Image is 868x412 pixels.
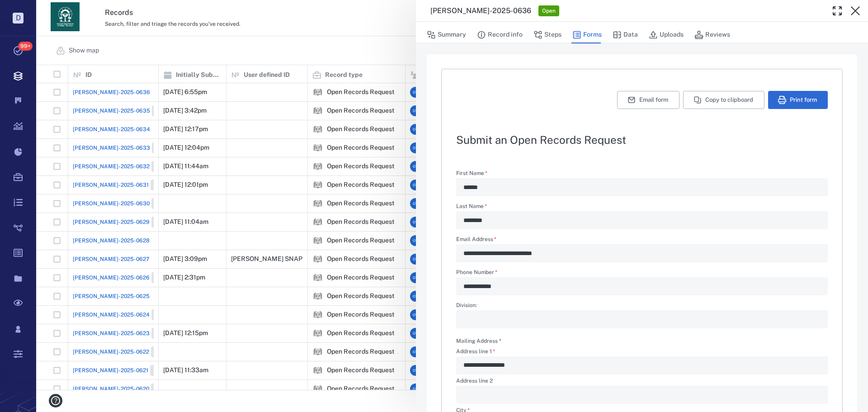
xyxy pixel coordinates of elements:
[456,170,828,178] label: First Name
[456,277,828,295] div: Phone Number
[20,6,39,14] span: Help
[456,270,828,277] label: Phone Number
[846,2,864,20] button: Close
[430,5,531,16] h3: [PERSON_NAME]-2025-0636
[533,26,561,43] button: Steps
[18,42,33,51] span: 99+
[13,13,24,24] p: D
[456,378,828,386] label: Address line 2
[694,26,730,43] button: Reviews
[649,26,684,43] button: Uploads
[828,2,846,20] button: Toggle Fullscreen
[768,91,828,109] button: Print form
[456,337,501,345] label: Mailing Address
[456,349,828,356] label: Address line 1
[456,211,828,229] div: Last Name
[456,310,828,328] div: Division:
[456,303,828,310] label: Division:
[456,244,828,262] div: Email Address
[456,178,828,196] div: First Name
[456,134,828,145] h2: Submit an Open Records Request
[572,26,602,43] button: Forms
[683,91,764,109] button: Copy to clipboard
[499,338,501,344] span: required
[456,204,828,211] label: Last Name
[477,26,523,43] button: Record info
[427,26,466,43] button: Summary
[456,237,828,244] label: Email Address
[617,91,679,109] button: Email form
[613,26,638,43] button: Data
[540,7,557,15] span: Open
